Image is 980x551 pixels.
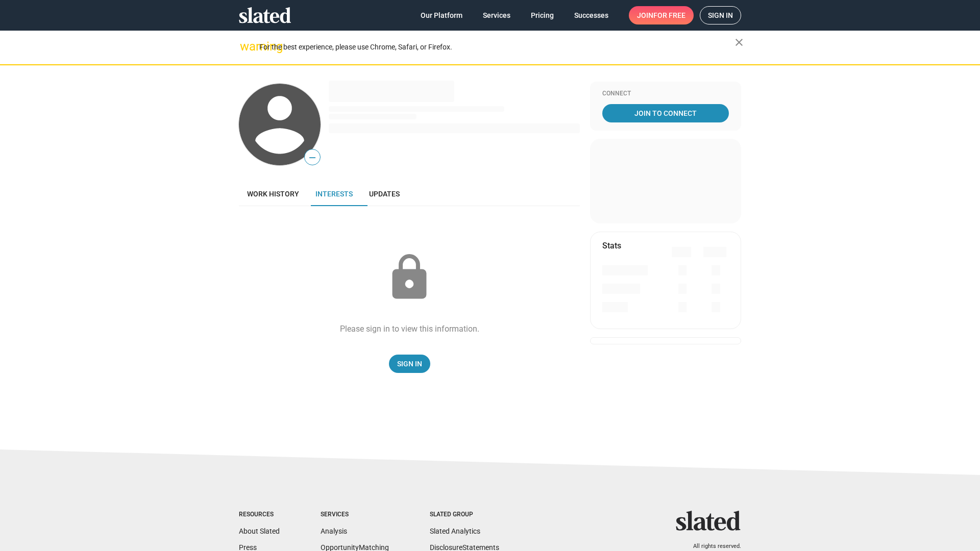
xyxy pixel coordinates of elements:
[361,182,408,206] a: Updates
[321,511,389,519] div: Services
[321,527,347,535] a: Analysis
[240,40,252,53] mat-icon: warning
[523,6,562,24] a: Pricing
[430,527,480,535] a: Slated Analytics
[637,6,685,24] span: Join
[239,511,280,519] div: Resources
[531,6,554,24] span: Pricing
[629,6,694,24] a: Joinfor free
[602,240,621,251] mat-card-title: Stats
[604,104,727,122] span: Join To Connect
[602,90,729,98] div: Connect
[708,7,733,24] span: Sign in
[412,6,471,24] a: Our Platform
[259,40,735,54] div: For the best experience, please use Chrome, Safari, or Firefox.
[305,151,320,164] span: —
[247,190,299,198] span: Work history
[389,355,430,373] a: Sign In
[574,6,608,24] span: Successes
[307,182,361,206] a: Interests
[566,6,617,24] a: Successes
[340,323,479,334] div: Please sign in to view this information.
[430,511,499,519] div: Slated Group
[602,104,729,122] a: Join To Connect
[239,527,280,535] a: About Slated
[700,6,741,24] a: Sign in
[397,355,422,373] span: Sign In
[421,6,462,24] span: Our Platform
[733,36,745,48] mat-icon: close
[384,252,435,303] mat-icon: lock
[483,6,510,24] span: Services
[653,6,685,24] span: for free
[475,6,519,24] a: Services
[239,182,307,206] a: Work history
[315,190,353,198] span: Interests
[369,190,400,198] span: Updates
